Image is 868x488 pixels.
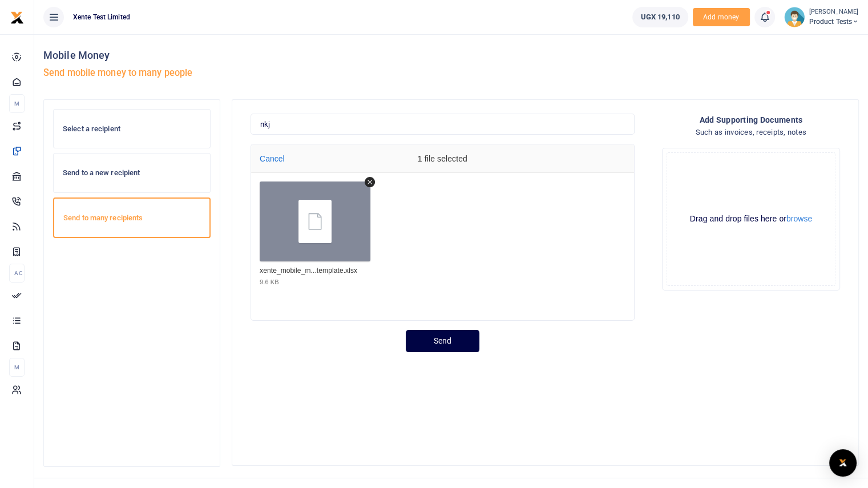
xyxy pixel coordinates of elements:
h4: Such as invoices, receipts, notes [696,126,807,139]
img: logo-small [10,11,24,25]
div: File Uploader [662,148,840,291]
li: M [9,94,25,113]
button: browse [786,215,812,223]
li: Wallet ballance [628,7,693,27]
li: M [9,358,25,377]
button: Send [406,330,479,352]
div: Drag and drop files here or [667,213,835,224]
a: profile-user [PERSON_NAME] Product Tests [784,7,859,27]
h6: Send to many recipients [63,213,200,223]
button: Remove file [365,177,375,187]
h6: Select a recipient [63,124,201,134]
a: Add money [693,12,750,21]
h5: Send mobile money to many people [43,67,447,79]
div: 1 file selected [357,144,528,173]
span: UGX 19,110 [641,11,680,23]
img: profile-user [784,7,805,27]
h4: Add supporting Documents [699,114,802,126]
li: Toup your wallet [693,8,750,27]
a: Select a recipient [53,109,211,149]
a: UGX 19,110 [632,7,688,27]
a: Send to a new recipient [53,153,211,193]
h4: Mobile Money [43,49,447,62]
small: [PERSON_NAME] [809,7,859,17]
a: Send to many recipients [53,197,211,239]
span: Add money [693,8,750,27]
button: Cancel [256,151,288,167]
div: Open Intercom Messenger [829,449,857,477]
div: xente_mobile_money_template.xlsx [260,267,368,276]
div: 9.6 KB [260,278,279,286]
input: Create a batch name [251,114,635,135]
a: logo-small logo-large logo-large [10,13,24,21]
h6: Send to a new recipient [63,168,201,178]
span: Product Tests [809,17,859,27]
div: File Uploader [251,144,635,321]
span: Xente Test Limited [68,12,135,22]
li: Ac [9,264,25,283]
